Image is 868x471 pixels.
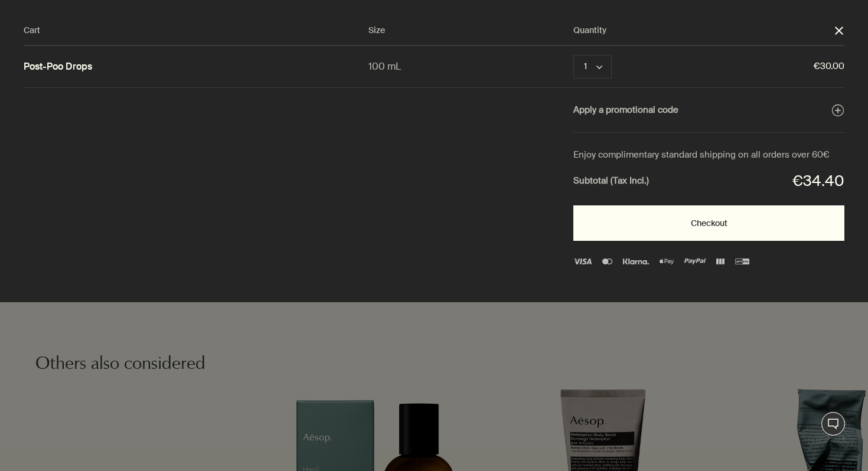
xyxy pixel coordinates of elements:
a: Post-Poo Drops [24,61,92,73]
button: Close [834,25,844,36]
img: JBC Logo [716,259,725,264]
img: Visa Logo [573,259,592,264]
img: giropay [735,259,749,264]
span: €30.00 [661,59,844,74]
button: Apply a promotional code [573,103,844,118]
strong: Subtotal (Tax Incl.) [573,174,649,189]
img: Mastercard Logo [602,259,612,264]
button: Checkout [573,205,844,241]
div: 100 mL [368,58,574,74]
div: €34.40 [792,169,844,194]
img: Apple Pay [660,259,674,264]
button: Live-Support Chat [821,412,845,436]
div: Enjoy complimentary standard shipping on all orders over 60€ [573,148,844,163]
button: Quantity 1 [573,55,612,78]
img: PayPal Logo [684,259,706,264]
div: Size [368,24,574,38]
div: Quantity [573,24,834,38]
img: klarna (1) [623,259,649,264]
div: Cart [24,24,368,38]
